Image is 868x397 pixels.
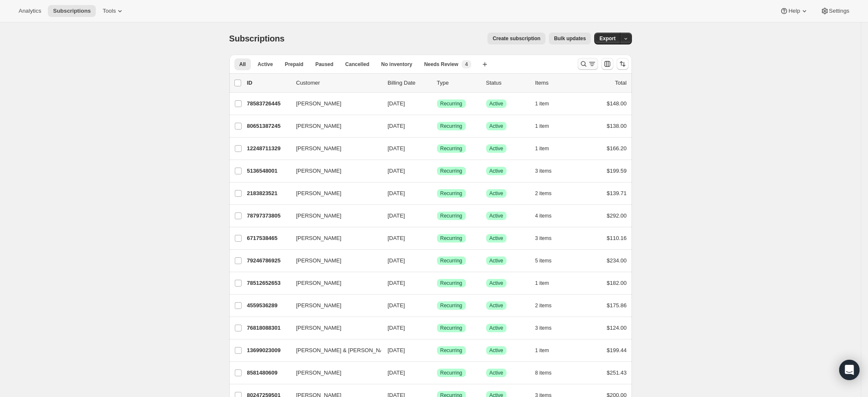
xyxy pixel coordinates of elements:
span: 4 items [535,212,552,219]
p: 4559536289 [247,301,289,310]
span: $175.86 [607,302,627,309]
div: 78512652653[PERSON_NAME][DATE]SuccessRecurringSuccessActive1 item$182.00 [247,277,627,289]
span: 3 items [535,168,552,174]
span: Needs Review [424,61,459,68]
span: 1 item [535,123,549,130]
span: Subscriptions [53,8,91,14]
button: [PERSON_NAME] [291,97,376,110]
span: Recurring [440,100,462,107]
button: 1 item [535,98,559,110]
div: Items [535,79,578,87]
span: Recurring [440,190,462,197]
span: Active [490,168,504,174]
span: Active [490,235,504,242]
span: [DATE] [388,257,405,264]
p: 13699023009 [247,346,289,355]
span: Recurring [440,302,462,309]
span: 1 item [535,280,549,287]
span: Recurring [440,325,462,331]
div: Type [437,79,479,87]
button: Export [594,33,620,44]
span: Tools [103,8,116,14]
span: [PERSON_NAME] [296,324,342,332]
span: Active [490,123,504,130]
button: 2 items [535,300,561,312]
button: [PERSON_NAME] [291,232,376,245]
button: 4 items [535,210,561,222]
span: $182.00 [607,280,627,286]
button: 2 items [535,187,561,199]
p: 12248711329 [247,144,289,153]
button: 5 items [535,255,561,267]
span: [DATE] [388,302,405,309]
span: Active [490,190,504,197]
span: Recurring [440,145,462,152]
div: 8581480609[PERSON_NAME][DATE]SuccessRecurringSuccessActive8 items$251.43 [247,367,627,379]
div: 79246786925[PERSON_NAME][DATE]SuccessRecurringSuccessActive5 items$234.00 [247,255,627,267]
span: [PERSON_NAME] [296,212,342,220]
span: Active [490,280,504,287]
button: [PERSON_NAME] [291,209,376,223]
span: $124.00 [607,325,627,331]
button: 3 items [535,322,561,334]
div: 13699023009[PERSON_NAME] & [PERSON_NAME][DATE]SuccessRecurringSuccessActive1 item$199.44 [247,345,627,356]
span: $139.71 [607,190,627,196]
p: Customer [296,79,381,87]
span: $251.43 [607,369,627,376]
span: $110.16 [607,235,627,241]
span: Active [490,212,504,219]
span: [PERSON_NAME] & [PERSON_NAME] [296,346,394,355]
span: Help [788,8,800,14]
button: [PERSON_NAME] [291,142,376,155]
span: Active [490,145,504,152]
span: 8 items [535,369,552,376]
span: 2 items [535,190,552,197]
span: No inventory [381,61,412,68]
span: Bulk updates [554,35,586,42]
p: Total [615,79,626,87]
p: 80651387245 [247,122,289,130]
span: Active [490,347,504,354]
span: 5 items [535,257,552,264]
div: 4559536289[PERSON_NAME][DATE]SuccessRecurringSuccessActive2 items$175.86 [247,300,627,312]
button: Help [775,5,813,17]
span: [PERSON_NAME] [296,301,342,310]
span: [PERSON_NAME] [296,99,342,108]
span: [DATE] [388,168,405,174]
span: Active [490,325,504,331]
p: 76818088301 [247,324,289,332]
span: [DATE] [388,235,405,241]
span: Recurring [440,123,462,130]
span: Recurring [440,369,462,376]
span: 3 items [535,325,552,331]
button: [PERSON_NAME] [291,254,376,267]
button: 1 item [535,345,559,356]
span: Export [599,35,615,42]
span: $199.44 [607,347,627,353]
button: 3 items [535,165,561,177]
div: 12248711329[PERSON_NAME][DATE]SuccessRecurringSuccessActive1 item$166.20 [247,143,627,154]
button: Analytics [14,5,46,17]
span: 1 item [535,347,549,354]
button: 1 item [535,143,559,154]
p: 2183823521 [247,189,289,198]
button: [PERSON_NAME] [291,164,376,178]
div: 2183823521[PERSON_NAME][DATE]SuccessRecurringSuccessActive2 items$139.71 [247,187,627,199]
span: Settings [829,8,849,14]
span: [DATE] [388,212,405,219]
button: 1 item [535,277,559,289]
span: [DATE] [388,145,405,152]
button: [PERSON_NAME] [291,276,376,290]
div: IDCustomerBilling DateTypeStatusItemsTotal [247,79,627,87]
span: [DATE] [388,347,405,353]
span: Prepaid [285,61,303,68]
span: Recurring [440,235,462,242]
span: Recurring [440,280,462,287]
span: All [239,61,246,68]
span: 1 item [535,145,549,152]
button: Sort the results [617,58,629,70]
p: 6717538465 [247,234,289,243]
span: Recurring [440,347,462,354]
div: 76818088301[PERSON_NAME][DATE]SuccessRecurringSuccessActive3 items$124.00 [247,322,627,334]
span: Active [258,61,273,68]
